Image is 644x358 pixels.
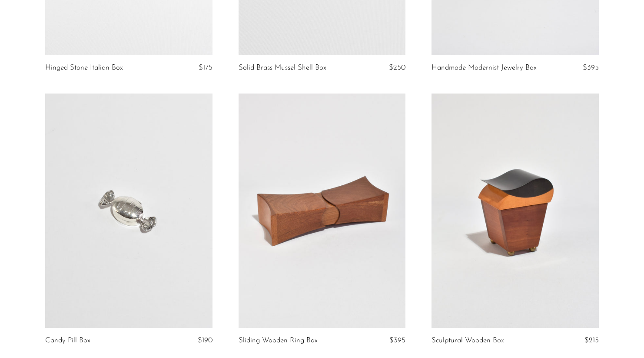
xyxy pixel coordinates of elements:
span: $215 [584,337,599,344]
span: $190 [198,337,212,344]
a: Sculptural Wooden Box [432,337,504,345]
span: $395 [583,64,599,71]
span: $395 [389,337,405,344]
a: Candy Pill Box [45,337,90,345]
a: Handmade Modernist Jewelry Box [432,64,537,72]
a: Hinged Stone Italian Box [45,64,123,72]
a: Sliding Wooden Ring Box [239,337,318,345]
a: Solid Brass Mussel Shell Box [239,64,326,72]
span: $250 [389,64,405,71]
span: $175 [199,64,212,71]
